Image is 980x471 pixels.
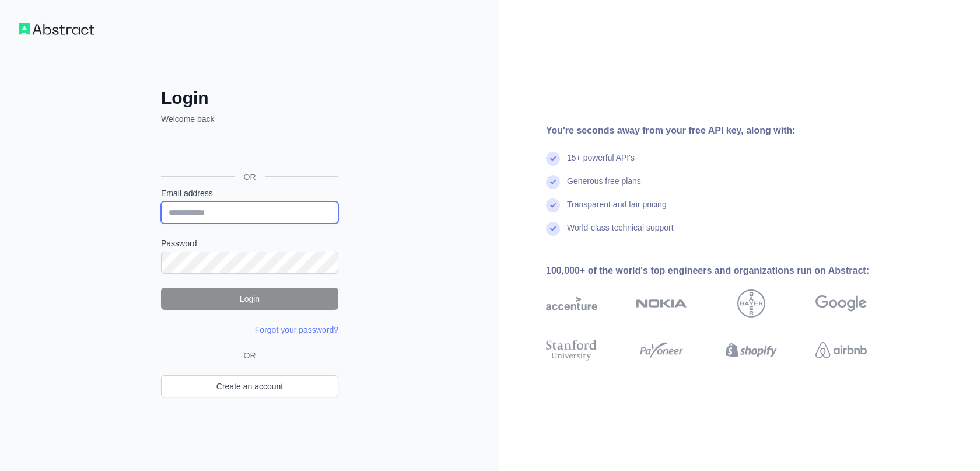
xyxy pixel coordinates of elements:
img: check mark [546,222,560,236]
label: Email address [161,187,338,199]
div: 100,000+ of the world's top engineers and organizations run on Abstract: [546,264,904,278]
div: You're seconds away from your free API key, along with: [546,124,904,138]
a: Create an account [161,375,338,397]
img: check mark [546,175,560,189]
h2: Login [161,88,338,109]
span: OR [239,350,261,361]
img: bayer [737,289,765,318]
img: airbnb [815,337,867,363]
button: Login [161,288,338,310]
div: Transparent and fair pricing [567,198,667,222]
p: Welcome back [161,113,338,125]
img: payoneer [636,337,687,363]
div: Generous free plans [567,175,641,198]
iframe: Sign in with Google Button [155,138,342,163]
div: 15+ powerful API's [567,152,635,175]
img: Workflow [19,23,94,35]
a: Forgot your password? [255,325,338,334]
span: OR [235,171,265,183]
div: World-class technical support [567,222,674,245]
img: check mark [546,198,560,212]
img: accenture [546,289,597,318]
img: nokia [636,289,687,318]
img: google [815,289,867,318]
img: check mark [546,152,560,166]
label: Password [161,238,338,249]
img: shopify [726,337,777,363]
img: stanford university [546,337,597,363]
